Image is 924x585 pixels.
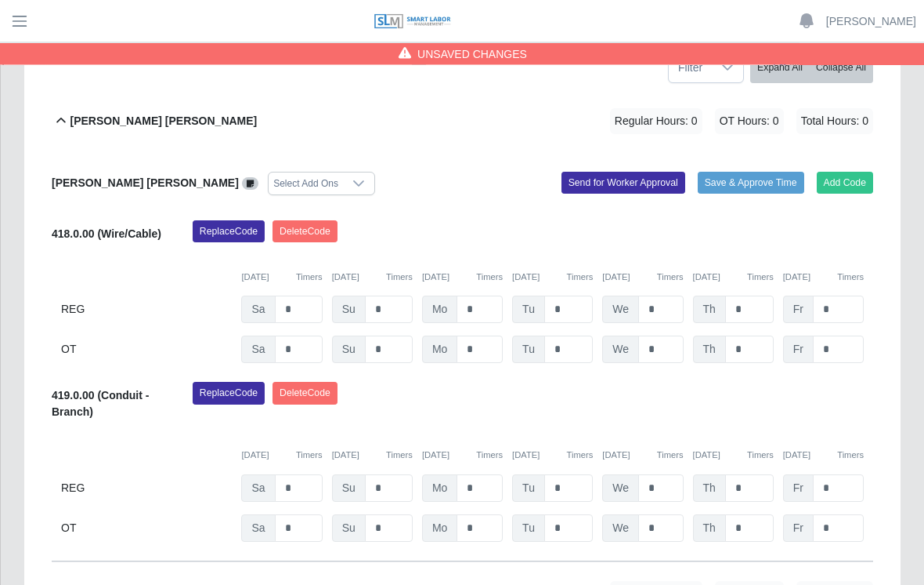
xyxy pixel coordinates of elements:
span: We [602,336,639,364]
b: [PERSON_NAME] [PERSON_NAME] [52,177,239,190]
button: Timers [476,271,503,285]
button: Timers [386,271,413,285]
button: Timers [567,271,594,285]
span: Su [332,515,366,543]
div: Select Add Ons [269,173,343,195]
div: [DATE] [512,271,593,285]
a: View/Edit Notes [242,177,259,190]
div: [DATE] [332,449,413,463]
div: [DATE] [693,271,774,285]
button: Timers [386,449,413,463]
button: Timers [747,449,774,463]
span: Fr [783,336,814,364]
span: Mo [422,475,457,503]
button: Timers [837,271,864,285]
button: DeleteCode [273,383,337,405]
button: Add Code [817,173,874,194]
div: REG [61,475,232,503]
span: Sa [241,515,275,543]
div: [DATE] [332,271,413,285]
button: Send for Worker Approval [561,173,685,194]
span: Filter [669,54,712,83]
button: Timers [837,449,864,463]
div: bulk actions [750,53,873,84]
div: OT [61,515,232,543]
span: We [602,475,639,503]
span: Mo [422,296,457,324]
div: [DATE] [422,449,503,463]
span: Unsaved Changes [417,46,527,62]
span: Sa [241,336,275,364]
span: Total Hours: 0 [796,109,873,135]
span: Tu [512,515,545,543]
div: REG [61,296,232,324]
span: Fr [783,475,814,503]
span: Mo [422,336,457,364]
div: [DATE] [422,271,503,285]
span: OT Hours: 0 [715,109,784,135]
span: We [602,296,639,324]
span: We [602,515,639,543]
b: 419.0.00 (Conduit - Branch) [52,390,149,419]
button: Expand All [750,53,810,84]
b: 418.0.00 (Wire/Cable) [52,228,161,241]
span: Sa [241,296,275,324]
span: Su [332,475,366,503]
div: [DATE] [783,271,864,285]
div: [DATE] [241,449,322,463]
button: Collapse All [809,53,873,84]
button: Timers [296,271,323,285]
span: Tu [512,336,545,364]
div: [DATE] [241,271,322,285]
button: Timers [657,271,684,285]
span: Tu [512,475,545,503]
span: Fr [783,515,814,543]
button: Timers [567,449,594,463]
button: Save & Approve Time [698,173,804,194]
span: Th [693,336,726,364]
span: Th [693,296,726,324]
button: Timers [476,449,503,463]
span: Tu [512,296,545,324]
span: Mo [422,515,457,543]
span: Sa [241,475,275,503]
span: Fr [783,296,814,324]
div: [DATE] [602,271,683,285]
div: [DATE] [693,449,774,463]
button: Timers [657,449,684,463]
div: [DATE] [783,449,864,463]
a: [PERSON_NAME] [826,13,916,30]
button: [PERSON_NAME] [PERSON_NAME] Regular Hours: 0 OT Hours: 0 Total Hours: 0 [52,90,873,154]
span: Su [332,336,366,364]
span: Th [693,515,726,543]
button: ReplaceCode [193,383,265,405]
img: SLM Logo [374,13,452,31]
button: DeleteCode [273,221,337,243]
button: Timers [296,449,323,463]
div: [DATE] [512,449,593,463]
span: Regular Hours: 0 [610,109,702,135]
div: OT [61,336,232,364]
div: [DATE] [602,449,683,463]
button: Timers [747,271,774,285]
span: Th [693,475,726,503]
b: [PERSON_NAME] [PERSON_NAME] [70,114,257,130]
span: Su [332,296,366,324]
button: ReplaceCode [193,221,265,243]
